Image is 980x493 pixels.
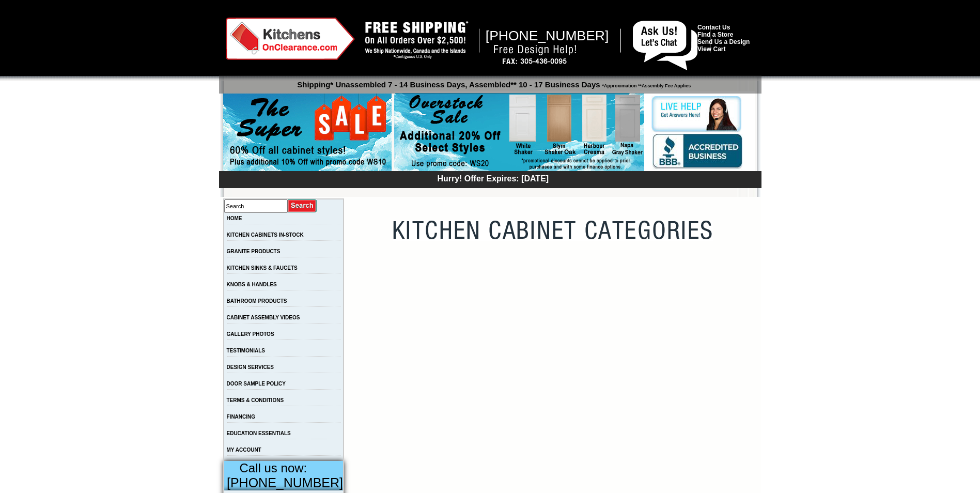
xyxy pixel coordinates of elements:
span: *Approximation **Assembly Fee Applies [600,81,691,88]
span: [PHONE_NUMBER] [227,475,343,490]
a: FINANCING [227,414,256,420]
a: CABINET ASSEMBLY VIDEOS [227,315,300,320]
a: DESIGN SERVICES [227,364,274,370]
a: DOOR SAMPLE POLICY [227,381,286,387]
a: Find a Store [697,31,733,38]
a: Send Us a Design [697,38,750,45]
p: Shipping* Unassembled 7 - 14 Business Days, Assembled** 10 - 17 Business Days [224,75,761,89]
a: KNOBS & HANDLES [227,282,277,287]
a: GALLERY PHOTOS [227,331,274,337]
span: [PHONE_NUMBER] [486,28,609,43]
a: TERMS & CONDITIONS [227,397,284,403]
a: KITCHEN CABINETS IN-STOCK [227,232,304,238]
img: Kitchens on Clearance Logo [226,18,355,60]
a: HOME [227,215,242,221]
a: KITCHEN SINKS & FAUCETS [227,265,298,271]
a: GRANITE PRODUCTS [227,249,281,254]
div: Hurry! Offer Expires: [DATE] [224,173,761,183]
a: Contact Us [697,24,730,31]
a: EDUCATION ESSENTIALS [227,430,291,436]
a: MY ACCOUNT [227,447,261,453]
span: Call us now: [240,461,307,475]
a: View Cart [697,45,725,53]
input: Submit [288,199,317,213]
a: TESTIMONIALS [227,348,265,353]
a: BATHROOM PRODUCTS [227,298,287,304]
